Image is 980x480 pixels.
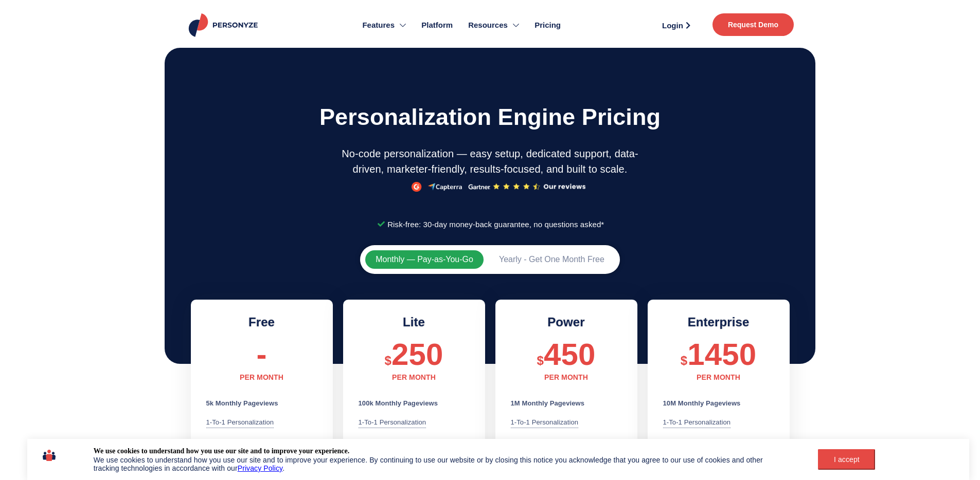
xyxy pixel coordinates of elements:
[340,146,640,177] p: No-code personalization — easy setup, dedicated support, data-driven, marketer-friendly, results-...
[824,455,869,464] div: I accept
[359,315,470,330] h2: Lite
[663,399,741,407] b: 10M Monthly Pageviews
[359,417,426,428] div: 1-to-1 Personalization
[663,437,698,448] div: A/B testing
[712,13,794,36] a: Request Demo
[537,354,544,367] span: $
[460,5,527,45] a: Resources
[511,399,585,407] b: 1M Monthly Pageviews
[354,5,414,45] a: Features
[499,255,604,264] span: Yearly - Get One Month Free
[511,417,579,428] div: 1-to-1 Personalization
[238,464,283,472] a: Privacy Policy
[468,20,508,31] span: Resources
[687,337,756,372] span: 1450
[650,17,702,33] a: Login
[681,354,687,367] span: $
[256,337,266,372] span: -
[385,354,391,367] span: $
[385,216,604,233] span: Risk-free: 30-day money-back guarantee, no questions asked*
[187,13,262,37] img: Personyze logo
[206,315,317,330] h2: Free
[206,437,241,448] div: A/B testing
[362,20,395,31] span: Features
[376,255,473,264] span: Monthly — Pay-as-You-Go
[728,21,778,28] span: Request Demo
[527,5,568,45] a: Pricing
[662,22,683,29] span: Login
[534,20,561,31] span: Pricing
[365,250,484,269] button: Monthly — Pay-as-You-Go
[43,447,56,464] img: icon
[663,417,731,428] div: 1-to-1 Personalization
[391,337,443,372] span: 250
[206,417,274,428] div: 1-to-1 Personalization
[167,98,813,136] h1: Personalization engine pricing
[511,437,545,448] div: A/B testing
[489,250,615,269] button: Yearly - Get One Month Free
[359,437,393,448] div: A/B testing
[94,447,349,456] div: We use cookies to understand how you use our site and to improve your experience.
[421,20,453,31] span: Platform
[511,315,622,330] h2: Power
[414,5,460,45] a: Platform
[544,337,595,372] span: 450
[818,449,875,470] button: I accept
[206,399,278,407] b: 5k Monthly Pageviews
[663,315,774,330] h2: Enterprise
[94,456,790,472] div: We use cookies to understand how you use our site and to improve your experience. By continuing t...
[359,399,438,407] b: 100k Monthly Pageviews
